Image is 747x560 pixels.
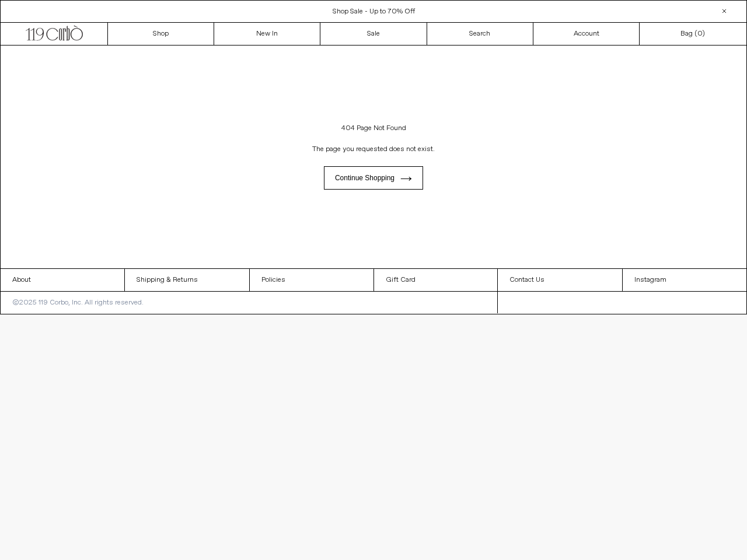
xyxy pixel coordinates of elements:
p: The page you requested does not exist. [33,138,714,160]
a: Bag () [640,23,746,45]
a: New In [214,23,320,45]
span: 0 [697,29,702,38]
a: Contact Us [498,269,622,291]
p: ©2025 119 Corbo, Inc. All rights reserved. [1,292,155,314]
a: Search [427,23,533,45]
h1: 404 Page Not Found [33,118,714,138]
a: Sale [320,23,427,45]
a: Shipping & Returns [125,269,249,291]
a: Gift Card [374,269,498,291]
a: Shop [108,23,214,45]
a: Instagram [623,269,746,291]
a: Continue shopping [324,166,423,190]
a: Shop Sale - Up to 70% Off [333,7,415,16]
a: Account [533,23,640,45]
a: About [1,269,124,291]
span: ) [697,29,705,39]
a: Policies [250,269,373,291]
